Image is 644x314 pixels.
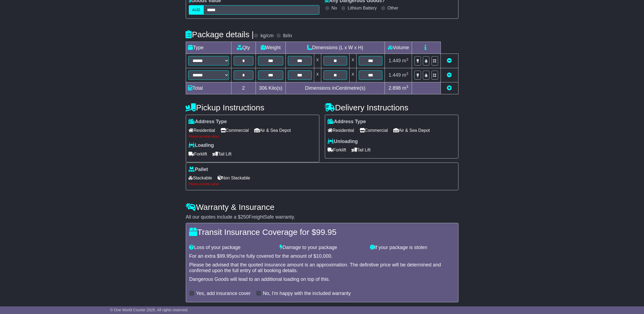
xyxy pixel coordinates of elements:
label: Lithium Battery [348,5,377,11]
label: AUD [189,5,204,15]
td: Weight [256,42,286,54]
span: 306 [259,85,267,91]
div: All our quotes include a $ FreightSafe warranty. [186,214,458,220]
td: x [314,54,321,68]
sup: 3 [406,57,409,61]
h4: Package details | [186,30,254,39]
span: Commercial [360,126,388,135]
label: No, I'm happy with the included warranty [263,291,351,297]
label: Yes, add insurance cover [196,291,251,297]
td: Kilo(s) [256,82,286,94]
span: m [402,58,409,63]
span: Tail Lift [213,150,232,158]
label: Address Type [189,119,227,125]
span: Stackable [189,174,212,182]
div: Dangerous Goods will lead to an additional loading on top of this. [189,276,455,282]
label: Pallet [189,167,208,173]
span: 1.449 [389,72,401,78]
h4: Warranty & Insurance [186,203,458,212]
h4: Transit Insurance Coverage for $ [189,228,455,237]
a: Remove this item [447,72,452,78]
h4: Delivery Instructions [325,103,458,112]
label: Loading [189,142,214,148]
span: 2.898 [389,85,401,91]
sup: 3 [406,85,409,89]
div: Please be advised that the quoted insurance amount is an approximation. The definitive price will... [189,262,455,274]
td: x [314,68,321,82]
td: Dimensions (L x W x H) [286,42,385,54]
span: Commercial [221,126,249,135]
h4: Pickup Instructions [186,103,319,112]
span: m [402,85,409,91]
span: 99.95 [220,253,232,259]
span: Non Stackable [218,174,250,182]
span: Air & Sea Depot [254,126,291,135]
div: Please provide value [189,182,455,186]
td: x [349,54,356,68]
a: Remove this item [447,58,452,63]
span: Air & Sea Depot [393,126,430,135]
label: kg/cm [260,33,274,39]
label: Other [388,5,398,11]
td: x [349,68,356,82]
td: Volume [385,42,412,54]
span: 99.95 [316,228,337,237]
td: Type [186,42,231,54]
label: Unloading [328,139,358,145]
a: Add new item [447,85,452,91]
label: lb/in [283,33,292,39]
span: © One World Courier 2025. All rights reserved. [110,308,189,312]
div: Please provide value [189,135,316,138]
div: For an extra $ you're fully covered for the amount of $ . [189,253,455,259]
span: 250 [241,214,249,220]
span: 1.449 [389,58,401,63]
td: Dimensions in Centimetre(s) [286,82,385,94]
span: Residential [189,126,215,135]
td: Total [186,82,231,94]
span: Tail Lift [352,146,371,154]
td: Qty [231,42,256,54]
label: No [332,5,337,11]
span: Residential [328,126,354,135]
span: Forklift [328,146,346,154]
span: 10,000 [316,253,331,259]
sup: 3 [406,71,409,76]
div: Damage to your package [277,245,367,251]
span: m [402,72,409,78]
div: Loss of your package [187,245,277,251]
label: Address Type [328,119,366,125]
span: Forklift [189,150,207,158]
div: If your package is stolen [367,245,458,251]
td: 2 [231,82,256,94]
